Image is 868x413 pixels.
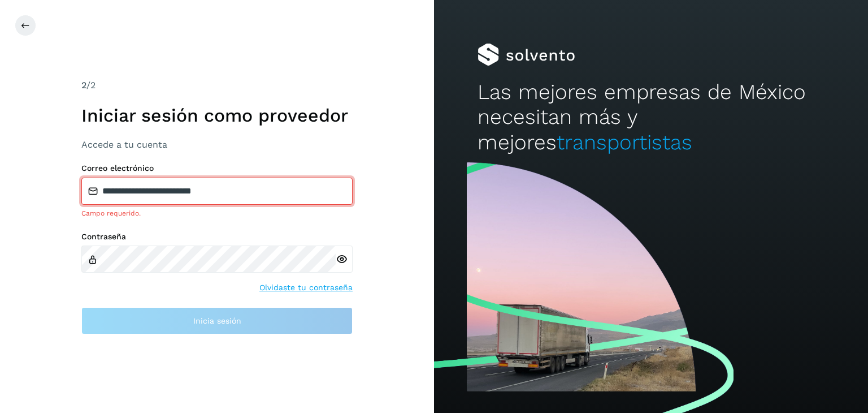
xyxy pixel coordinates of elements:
span: transportistas [557,130,692,154]
h3: Accede a tu cuenta [81,139,353,150]
label: Correo electrónico [81,164,353,173]
h2: Las mejores empresas de México necesitan más y mejores [478,80,824,155]
label: Contraseña [81,232,353,242]
div: Campo requerido. [81,208,353,218]
span: 2 [81,80,86,91]
a: Olvidaste tu contraseña [259,282,353,294]
div: /2 [81,79,353,92]
span: Inicia sesión [193,317,241,325]
button: Inicia sesión [81,307,353,334]
h1: Iniciar sesión como proveedor [81,105,353,126]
